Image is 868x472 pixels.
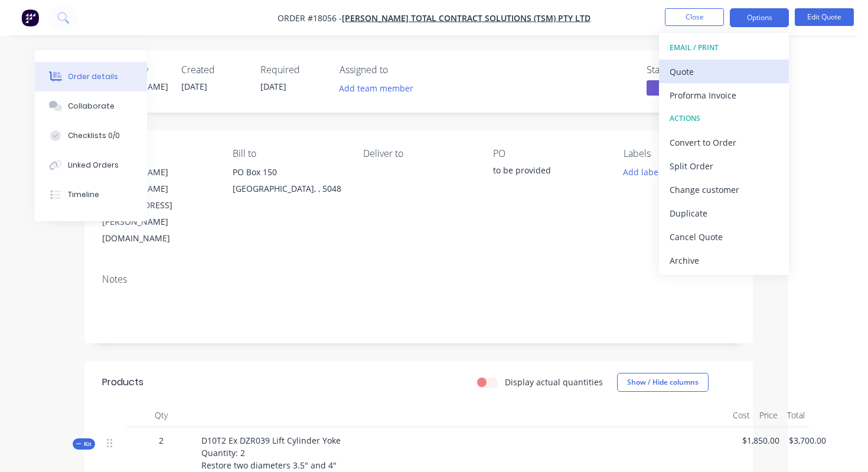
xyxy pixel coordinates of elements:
button: Show / Hide columns [617,373,709,392]
span: Quote [647,80,717,95]
div: Bill to [233,148,344,159]
span: Order #18056 - [278,12,342,24]
a: [PERSON_NAME] Total Contract Solutions (TSM) Pty Ltd [342,12,590,24]
button: EMAIL / PRINT [659,36,789,60]
div: PO Box 150 [233,164,344,181]
button: Timeline [35,180,147,209]
div: Assigned to [340,64,458,76]
div: [GEOGRAPHIC_DATA], , 5048 [233,181,344,197]
button: Split Order [659,154,789,178]
div: Kit [73,438,95,450]
img: Factory [21,9,39,27]
div: Collaborate [68,101,115,112]
span: $1,850.00 [742,434,779,447]
label: Display actual quantities [505,376,603,388]
div: Qty [126,404,197,427]
div: Total [782,404,810,427]
span: Kit [76,440,92,448]
div: Deliver to [363,148,475,159]
div: to be provided [493,164,605,181]
div: Status [647,64,735,76]
button: Convert to Order [659,130,789,154]
button: Linked Orders [35,150,147,180]
div: PO [493,148,605,159]
div: [PERSON_NAME] [102,80,167,93]
div: Checklists 0/0 [68,130,120,141]
div: Products [102,375,143,389]
div: Order details [68,71,118,82]
div: EMAIL / PRINT [670,40,778,55]
div: Required [260,64,325,76]
button: Proforma Invoice [659,83,789,107]
span: [DATE] [260,81,286,92]
span: [DATE] [181,81,207,92]
button: Archive [659,248,789,272]
button: Change customer [659,178,789,201]
div: Split Order [670,158,778,175]
button: Checklists 0/0 [35,121,147,150]
button: Add labels [617,164,671,180]
div: Duplicate [670,205,778,222]
div: Timeline [68,189,99,200]
button: Add team member [340,80,420,96]
span: 2 [159,434,164,447]
div: Price [755,404,782,427]
div: Archive [670,252,778,269]
div: Cancel Quote [670,228,778,245]
button: Duplicate [659,201,789,225]
button: Quote [659,60,789,83]
div: Convert to Order [670,134,778,151]
div: Proforma Invoice [670,87,778,104]
div: PO Box 150[GEOGRAPHIC_DATA], , 5048 [233,164,344,202]
button: ACTIONS [659,107,789,130]
div: Created [181,64,246,76]
button: Options [730,8,789,27]
button: Collaborate [35,91,147,121]
button: Add team member [333,80,420,96]
button: Cancel Quote [659,225,789,248]
div: Linked Orders [68,160,119,171]
div: ACTIONS [670,111,778,126]
button: Close [665,8,724,26]
span: $3,700.00 [789,434,826,447]
div: Quote [670,63,778,80]
div: Labels [624,148,735,159]
div: Cost [728,404,755,427]
div: Notes [102,274,735,285]
button: Quote [647,80,717,98]
button: Order details [35,62,147,91]
div: Change customer [670,181,778,198]
button: Edit Quote [795,8,854,26]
